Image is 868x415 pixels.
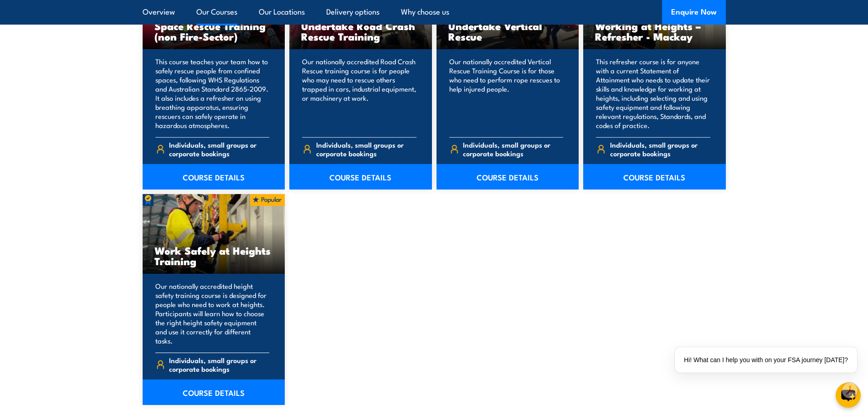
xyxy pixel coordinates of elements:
h3: Work Safely at Heights Training [154,245,273,266]
p: This refresher course is for anyone with a current Statement of Attainment who needs to update th... [596,57,710,130]
h3: Undertake Confined Space Rescue Training (non Fire-Sector) [154,10,273,41]
span: Individuals, small groups or corporate bookings [169,140,269,158]
p: Our nationally accredited height safety training course is designed for people who need to work a... [155,282,270,345]
p: Our nationally accredited Vertical Rescue Training Course is for those who need to perform rope r... [449,57,564,130]
h3: Undertake Road Crash Rescue Training [301,20,420,41]
p: This course teaches your team how to safely rescue people from confined spaces, following WHS Reg... [155,57,270,130]
a: COURSE DETAILS [583,164,726,190]
a: COURSE DETAILS [289,164,432,190]
span: Individuals, small groups or corporate bookings [316,140,416,158]
a: COURSE DETAILS [143,379,285,405]
h3: Undertake Vertical Rescue [448,20,567,41]
span: Individuals, small groups or corporate bookings [463,140,563,158]
h3: Working at Heights – Refresher - Mackay [595,20,714,41]
span: Individuals, small groups or corporate bookings [169,356,269,373]
div: Hi! What can I help you with on your FSA journey [DATE]? [675,347,857,373]
a: COURSE DETAILS [437,164,579,190]
a: COURSE DETAILS [143,164,285,190]
button: chat-button [836,383,861,408]
span: Individuals, small groups or corporate bookings [610,140,710,158]
p: Our nationally accredited Road Crash Rescue training course is for people who may need to rescue ... [302,57,416,130]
